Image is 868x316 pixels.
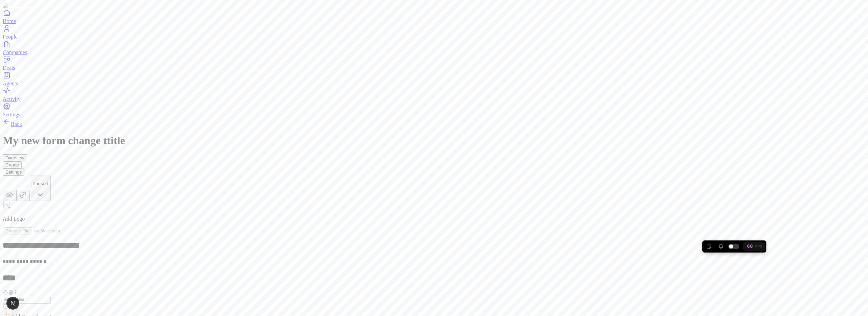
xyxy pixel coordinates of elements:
[3,112,20,117] span: Settings
[3,9,865,24] a: Home
[3,49,27,55] span: Companies
[3,81,18,86] span: Agents
[3,168,24,176] button: Settings
[3,216,865,222] p: Add Logo
[3,65,15,71] span: Deals
[3,3,44,9] img: Item Brain Logo
[3,55,865,71] a: Deals
[3,121,22,127] a: Back
[3,71,865,86] a: Agents
[3,24,865,40] a: People
[3,87,865,102] a: Activity
[3,102,865,117] a: Settings
[3,40,865,55] a: Companies
[3,134,865,147] h1: My new form change ttitle
[3,154,27,161] button: Overview
[3,161,22,168] button: Create
[3,34,18,40] span: People
[3,18,16,24] span: Home
[3,96,20,102] span: Activity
